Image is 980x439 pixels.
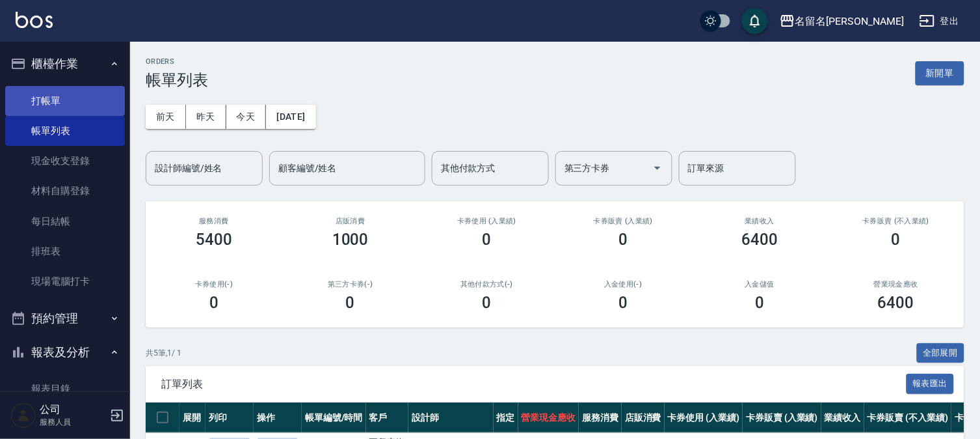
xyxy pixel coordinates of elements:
span: 訂單列表 [161,378,907,391]
button: 預約管理 [5,302,125,335]
h2: 店販消費 [298,217,403,225]
h2: 其他付款方式(-) [434,280,540,289]
h3: 0 [483,231,492,249]
h2: 入金儲值 [707,280,812,289]
h3: 0 [209,294,219,312]
button: 今天 [226,105,267,129]
a: 報表匯出 [907,377,955,389]
button: save [742,8,768,34]
h2: 卡券販賣 (不入業績) [843,217,949,225]
h2: 卡券使用 (入業績) [434,217,540,225]
h2: 入金使用(-) [570,280,676,289]
th: 列印 [205,403,254,433]
a: 排班表 [5,236,125,266]
h2: 第三方卡券(-) [298,280,403,289]
button: 全部展開 [917,343,965,363]
th: 服務消費 [579,403,622,433]
img: Logo [16,12,53,28]
th: 客戶 [366,403,409,433]
th: 帳單編號/時間 [302,403,366,433]
h3: 0 [755,294,764,312]
button: 櫃檯作業 [5,47,125,81]
h2: 卡券販賣 (入業績) [570,217,676,225]
th: 卡券販賣 (不入業績) [864,403,951,433]
button: 登出 [914,9,964,33]
th: 店販消費 [622,403,665,433]
a: 現場電腦打卡 [5,266,125,296]
h3: 0 [346,294,355,312]
h3: 0 [618,294,628,312]
a: 材料自購登錄 [5,176,125,206]
h5: 公司 [40,403,106,416]
button: 昨天 [186,105,226,129]
a: 新開單 [916,66,964,79]
p: 共 5 筆, 1 / 1 [146,347,181,359]
a: 每日結帳 [5,206,125,236]
a: 帳單列表 [5,116,125,146]
div: 名留名[PERSON_NAME] [795,13,904,29]
h2: ORDERS [146,57,208,66]
button: 名留名[PERSON_NAME] [775,8,909,35]
button: 新開單 [916,61,964,85]
h3: 5400 [196,231,232,249]
h3: 0 [892,231,901,249]
a: 打帳單 [5,86,125,116]
th: 業績收入 [821,403,864,433]
th: 營業現金應收 [518,403,579,433]
p: 服務人員 [40,416,106,428]
h2: 卡券使用(-) [161,280,267,289]
button: 報表及分析 [5,335,125,369]
a: 現金收支登錄 [5,146,125,176]
button: 前天 [146,105,186,129]
button: 報表匯出 [907,374,955,394]
h3: 1000 [332,231,369,249]
h3: 帳單列表 [146,71,208,89]
button: [DATE] [266,105,315,129]
img: Person [10,403,36,429]
h2: 營業現金應收 [843,280,949,289]
th: 卡券販賣 (入業績) [743,403,821,433]
th: 操作 [254,403,302,433]
h3: 0 [483,294,492,312]
th: 設計師 [408,403,493,433]
h3: 6400 [741,231,778,249]
h3: 0 [618,231,628,249]
h3: 6400 [878,294,914,312]
h2: 業績收入 [707,217,812,225]
h3: 服務消費 [161,217,267,225]
th: 展開 [179,403,205,433]
button: Open [647,158,668,178]
a: 報表目錄 [5,374,125,404]
th: 指定 [494,403,518,433]
th: 卡券使用 (入業績) [665,403,743,433]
